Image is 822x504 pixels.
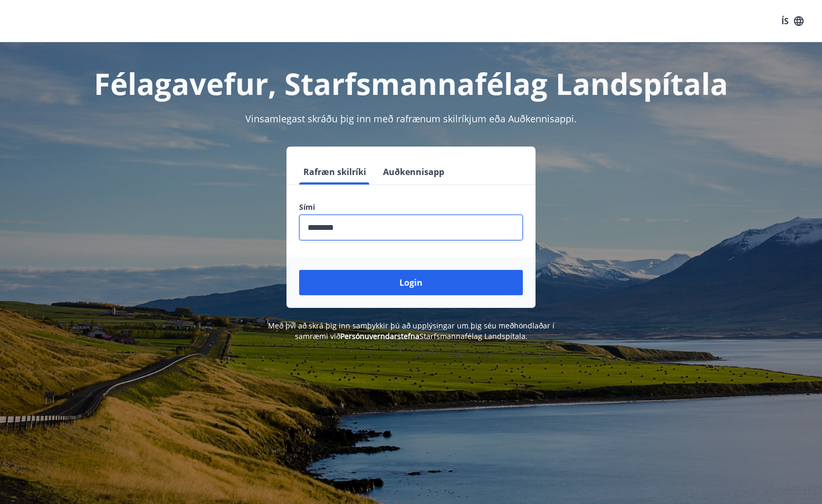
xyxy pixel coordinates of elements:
[299,159,370,185] button: Rafræn skilríki
[340,331,419,341] a: Persónuverndarstefna
[245,112,577,125] span: Vinsamlegast skráðu þig inn með rafrænum skilríkjum eða Auðkennisappi.
[776,12,809,31] button: ÍS
[379,159,448,185] button: Auðkennisapp
[299,270,523,295] button: Login
[268,321,555,341] span: Með því að skrá þig inn samþykkir þú að upplýsingar um þig séu meðhöndlaðar í samræmi við Starfsm...
[299,202,523,212] label: Sími
[44,63,778,103] h1: Félagavefur, Starfsmannafélag Landspítala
